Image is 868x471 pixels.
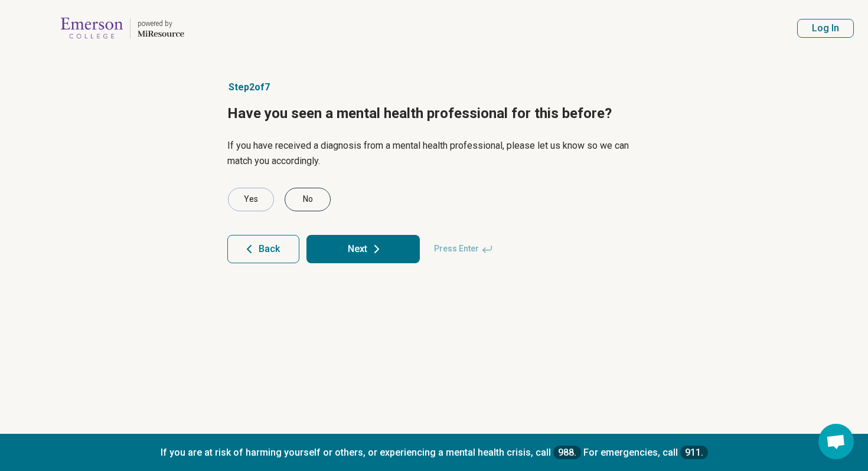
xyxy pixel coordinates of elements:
[228,188,274,211] div: Yes
[14,14,184,42] a: Emerson Collegepowered by
[818,424,854,459] div: Open chat
[306,235,420,263] button: Next
[61,14,123,42] img: Emerson College
[259,244,280,254] span: Back
[797,19,854,38] button: Log In
[227,104,641,124] h1: Have you seen a mental health professional for this before?
[138,18,184,29] div: powered by
[227,138,641,169] p: If you have received a diagnosis from a mental health professional, please let us know so we can ...
[553,446,581,459] a: 988.
[285,188,331,211] div: No
[427,235,500,263] span: Press Enter
[680,446,708,459] a: 911.
[227,80,641,94] p: Step 2 of 7
[227,235,299,263] button: Back
[12,446,856,459] p: If you are at risk of harming yourself or others, or experiencing a mental health crisis, call Fo...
